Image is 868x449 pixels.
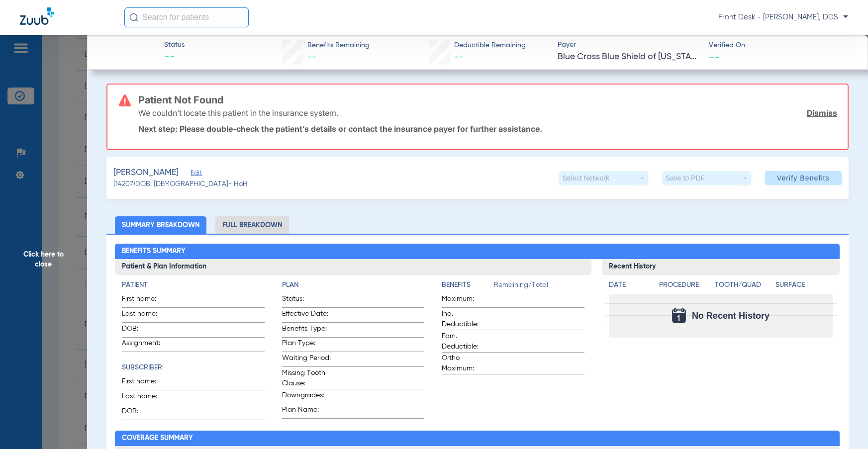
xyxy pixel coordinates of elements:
[115,259,591,275] h3: Patient & Plan Information
[775,280,833,290] h4: Surface
[115,244,840,260] h2: Benefits Summary
[122,362,264,373] h4: Subscriber
[454,40,526,51] span: Deductible Remaining
[113,179,248,189] span: (14207) DOB: [DEMOGRAPHIC_DATA] - HoH
[709,40,852,51] span: Verified On
[129,13,138,22] img: Search Icon
[164,40,185,50] span: Status
[113,167,179,179] span: [PERSON_NAME]
[282,405,331,418] span: Plan Name:
[122,324,171,337] span: DOB:
[672,308,686,323] img: Calendar
[715,280,772,294] app-breakdown-title: Tooth/Quad
[454,53,463,62] span: --
[602,259,840,275] h3: Recent History
[709,52,720,62] span: --
[775,280,833,294] app-breakdown-title: Surface
[558,40,700,50] span: Payer
[307,53,316,62] span: --
[765,171,842,185] button: Verify Benefits
[442,294,490,307] span: Maximum:
[282,294,331,307] span: Status:
[124,7,249,27] input: Search for patients
[215,216,289,234] li: Full Breakdown
[282,353,331,366] span: Waiting Period:
[718,12,848,22] span: Front Desk - [PERSON_NAME], DDS
[807,108,837,118] a: Dismiss
[122,376,171,390] span: First name:
[692,311,770,321] span: No Recent History
[122,406,171,420] span: DOB:
[119,94,131,106] img: error-icon
[659,280,711,294] app-breakdown-title: Procedure
[659,280,711,290] h4: Procedure
[609,280,651,290] h4: Date
[777,174,830,182] span: Verify Benefits
[122,338,171,352] span: Assignment:
[138,108,338,118] p: We couldn’t locate this patient in the insurance system.
[818,401,868,449] iframe: Chat Widget
[122,309,171,322] span: Last name:
[138,95,837,105] h3: Patient Not Found
[122,294,171,307] span: First name:
[122,280,264,290] h4: Patient
[282,324,331,337] span: Benefits Type:
[442,309,490,330] span: Ind. Deductible:
[20,7,54,25] img: Zuub Logo
[282,280,424,290] h4: Plan
[138,124,837,134] p: Next step: Please double-check the patient’s details or contact the insurance payer for further a...
[442,353,490,374] span: Ortho Maximum:
[122,391,171,405] span: Last name:
[494,280,584,294] span: Remaining/Total
[442,280,494,294] app-breakdown-title: Benefits
[282,368,331,389] span: Missing Tooth Clause:
[715,280,772,290] h4: Tooth/Quad
[115,216,206,234] li: Summary Breakdown
[282,338,331,352] span: Plan Type:
[282,390,331,404] span: Downgrades:
[164,51,185,65] span: --
[609,280,651,294] app-breakdown-title: Date
[558,51,700,63] span: Blue Cross Blue Shield of [US_STATE]
[282,309,331,322] span: Effective Date:
[442,280,494,290] h4: Benefits
[307,40,370,51] span: Benefits Remaining
[442,331,490,352] span: Fam. Deductible:
[191,170,199,179] span: Edit
[115,431,840,447] h2: Coverage Summary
